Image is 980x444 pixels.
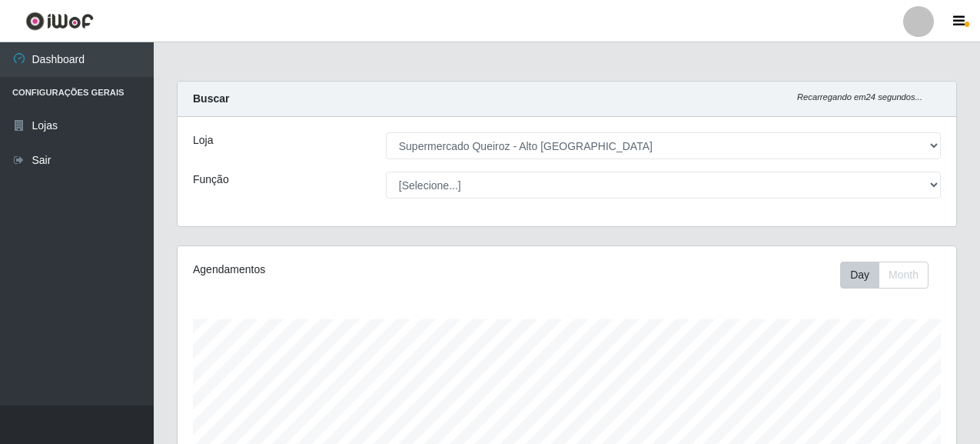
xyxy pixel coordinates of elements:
[797,92,922,102] i: Recarregando em 24 segundos...
[840,262,879,289] button: Day
[193,132,213,149] label: Loja
[193,262,491,278] div: Agendamentos
[193,172,229,188] label: Função
[840,262,941,289] div: Toolbar with button groups
[193,92,229,105] strong: Buscar
[840,262,929,289] div: First group
[25,12,94,31] img: CoreUI Logo
[879,262,929,289] button: Month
